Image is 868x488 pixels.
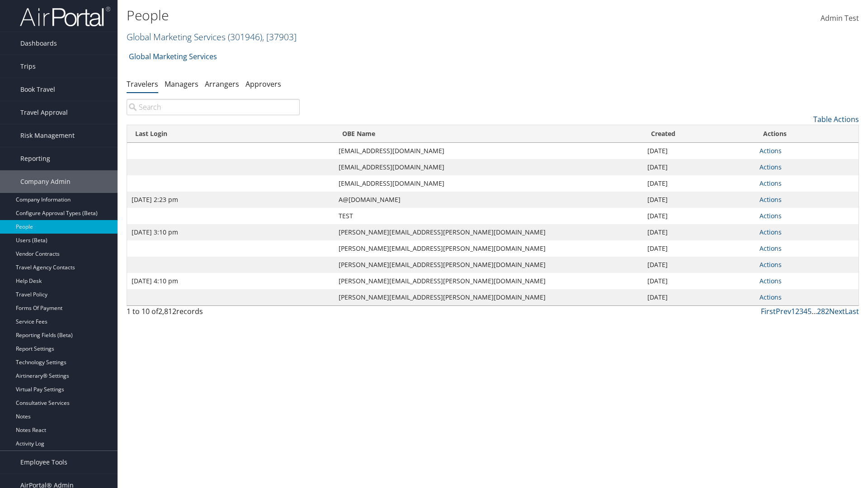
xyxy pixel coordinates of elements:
[20,170,71,193] span: Company Admin
[811,306,817,316] span: …
[334,125,643,143] th: OBE Name: activate to sort column ascending
[20,451,67,474] span: Employee Tools
[643,224,755,240] td: [DATE]
[643,273,755,289] td: [DATE]
[127,306,300,321] div: 1 to 10 of records
[829,306,845,316] a: Next
[127,192,334,208] td: [DATE] 2:23 pm
[759,179,782,188] a: Actions
[643,125,755,143] th: Created: activate to sort column ascending
[643,143,755,159] td: [DATE]
[127,125,334,143] th: Last Login: activate to sort column ascending
[205,79,239,89] a: Arrangers
[334,289,643,305] td: [PERSON_NAME][EMAIL_ADDRESS][PERSON_NAME][DOMAIN_NAME]
[795,306,799,316] a: 2
[127,79,158,89] a: Travelers
[807,306,811,316] a: 5
[334,224,643,240] td: [PERSON_NAME][EMAIL_ADDRESS][PERSON_NAME][DOMAIN_NAME]
[20,78,55,101] span: Book Travel
[759,293,782,301] a: Actions
[755,125,859,143] th: Actions
[20,124,75,147] span: Risk Management
[643,289,755,305] td: [DATE]
[791,306,795,316] a: 1
[761,306,776,316] a: First
[759,146,782,155] a: Actions
[776,306,791,316] a: Prev
[759,195,782,204] a: Actions
[334,240,643,257] td: [PERSON_NAME][EMAIL_ADDRESS][PERSON_NAME][DOMAIN_NAME]
[334,192,643,208] td: A@[DOMAIN_NAME]
[334,273,643,289] td: [PERSON_NAME][EMAIL_ADDRESS][PERSON_NAME][DOMAIN_NAME]
[334,143,643,159] td: [EMAIL_ADDRESS][DOMAIN_NAME]
[821,5,859,33] a: Admin Test
[759,277,782,285] a: Actions
[334,175,643,192] td: [EMAIL_ADDRESS][DOMAIN_NAME]
[821,13,859,23] span: Admin Test
[759,260,782,269] a: Actions
[759,244,782,253] a: Actions
[129,47,217,66] a: Global Marketing Services
[127,273,334,289] td: [DATE] 4:10 pm
[643,257,755,273] td: [DATE]
[165,79,198,89] a: Managers
[643,175,755,192] td: [DATE]
[158,306,176,316] span: 2,812
[127,6,615,25] h1: People
[20,55,36,78] span: Trips
[228,31,262,43] span: ( 301946 )
[245,79,281,89] a: Approvers
[20,32,57,55] span: Dashboards
[334,257,643,273] td: [PERSON_NAME][EMAIL_ADDRESS][PERSON_NAME][DOMAIN_NAME]
[813,114,859,124] a: Table Actions
[759,228,782,236] a: Actions
[643,208,755,224] td: [DATE]
[262,31,297,43] span: , [ 37903 ]
[759,211,782,220] a: Actions
[127,224,334,240] td: [DATE] 3:10 pm
[799,306,803,316] a: 3
[20,147,50,170] span: Reporting
[803,306,807,316] a: 4
[845,306,859,316] a: Last
[127,31,297,43] a: Global Marketing Services
[127,99,300,115] input: Search
[334,208,643,224] td: TEST
[643,192,755,208] td: [DATE]
[643,240,755,257] td: [DATE]
[817,306,829,316] a: 282
[20,101,68,124] span: Travel Approval
[334,159,643,175] td: [EMAIL_ADDRESS][DOMAIN_NAME]
[20,6,110,27] img: airportal-logo.png
[643,159,755,175] td: [DATE]
[759,163,782,171] a: Actions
